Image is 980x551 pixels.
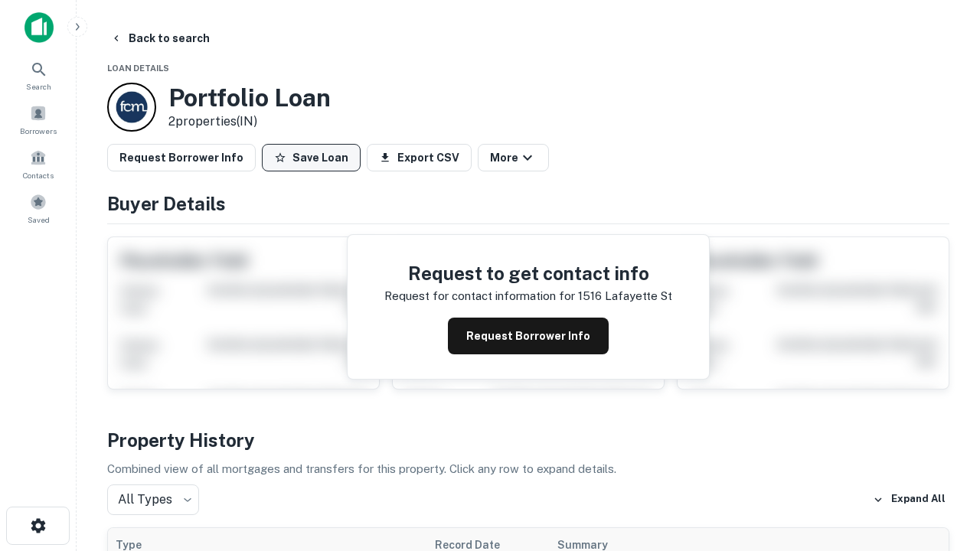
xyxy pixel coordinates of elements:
a: Borrowers [5,99,72,140]
p: 1516 lafayette st [578,287,672,305]
button: Request Borrower Info [448,318,609,354]
button: Expand All [869,488,949,511]
div: All Types [107,484,199,515]
button: Export CSV [367,144,472,171]
iframe: Chat Widget [903,429,980,502]
p: Request for contact information for [384,287,575,305]
a: Search [5,54,72,96]
span: Contacts [23,169,54,181]
h3: Portfolio Loan [168,83,331,112]
button: More [478,144,549,171]
h4: Request to get contact info [384,259,672,287]
a: Contacts [5,143,72,184]
span: Borrowers [20,125,57,137]
span: Saved [28,214,50,226]
button: Back to search [104,24,216,52]
button: Save Loan [262,144,361,171]
button: Request Borrower Info [107,144,256,171]
span: Loan Details [107,64,169,73]
h4: Buyer Details [107,190,949,217]
span: Search [26,80,51,93]
h4: Property History [107,426,949,454]
a: Saved [5,187,72,229]
p: Combined view of all mortgages and transfers for this property. Click any row to expand details. [107,460,949,478]
p: 2 properties (IN) [168,112,331,131]
img: capitalize-icon.png [24,12,54,43]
